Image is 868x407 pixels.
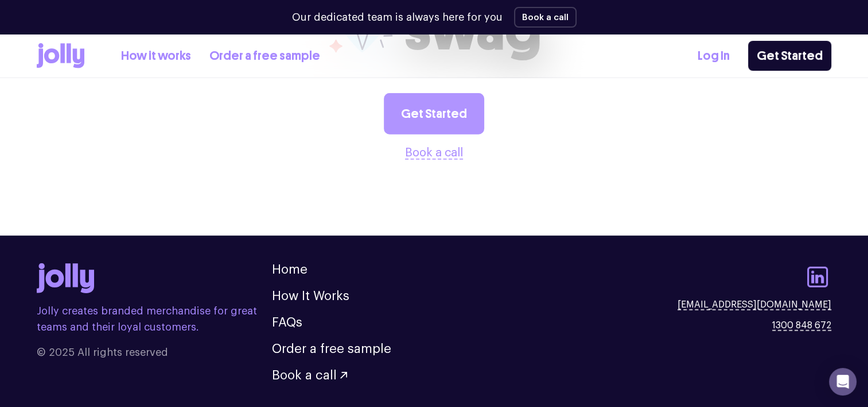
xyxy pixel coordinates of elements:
a: Order a free sample [272,343,391,355]
a: How It Works [272,290,349,302]
a: Home [272,263,308,276]
a: Order a free sample [209,47,320,66]
a: FAQs [272,316,302,329]
a: Log In [698,47,730,66]
span: © 2025 All rights reserved [37,344,272,360]
a: How it works [121,47,191,66]
a: Get Started [748,41,831,71]
button: Book a call [272,369,347,382]
div: Open Intercom Messenger [829,368,857,396]
p: Our dedicated team is always here for you [292,10,503,25]
p: Jolly creates branded merchandise for great teams and their loyal customers. [37,303,272,335]
button: Book a call [405,144,463,162]
a: 1300 848 672 [772,318,831,332]
a: Get Started [384,93,484,135]
a: [EMAIL_ADDRESS][DOMAIN_NAME] [678,298,831,312]
span: Book a call [272,369,337,382]
button: Book a call [514,7,577,28]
